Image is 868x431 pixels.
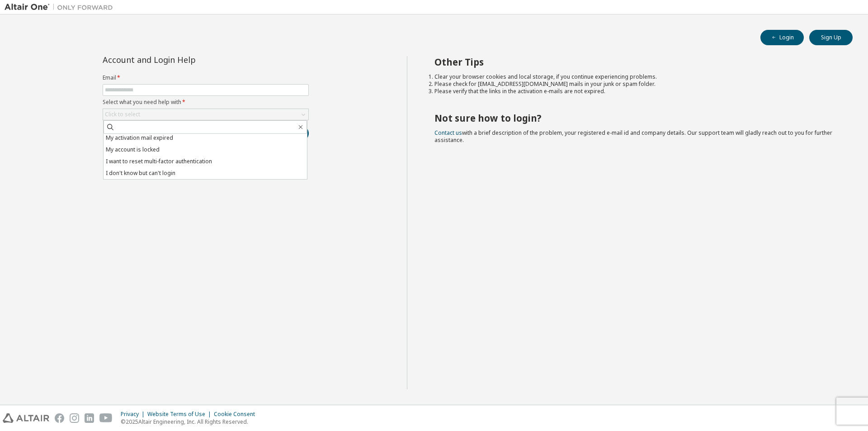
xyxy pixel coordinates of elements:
li: My activation mail expired [104,132,307,144]
label: Select what you need help with [103,99,309,106]
div: Click to select [105,111,140,118]
span: with a brief description of the problem, your registered e-mail id and company details. Our suppo... [434,129,832,144]
h2: Not sure how to login? [434,112,837,124]
img: altair_logo.svg [3,413,49,423]
li: Clear your browser cookies and local storage, if you continue experiencing problems. [434,73,837,81]
img: linkedin.svg [85,413,94,423]
img: instagram.svg [70,413,79,423]
div: Cookie Consent [214,411,260,418]
div: Website Terms of Use [147,411,214,418]
li: Please check for [EMAIL_ADDRESS][DOMAIN_NAME] mails in your junk or spam folder. [434,81,837,88]
button: Login [760,30,804,45]
h2: Other Tips [434,56,837,68]
p: © 2025 Altair Engineering, Inc. All Rights Reserved. [121,418,260,426]
img: facebook.svg [55,413,64,423]
button: Sign Up [809,30,853,45]
a: Contact us [434,129,462,137]
div: Privacy [121,411,147,418]
li: Please verify that the links in the activation e-mails are not expired. [434,88,837,95]
div: Account and Login Help [103,56,268,63]
div: Click to select [103,109,308,120]
img: Altair One [5,3,118,12]
label: Email [103,74,309,81]
img: youtube.svg [99,413,113,423]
